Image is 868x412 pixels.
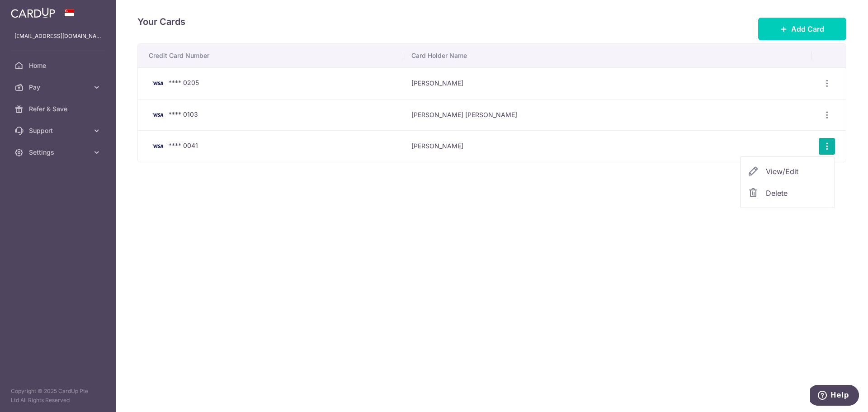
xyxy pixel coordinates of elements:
img: Bank Card [149,78,167,89]
span: Settings [29,148,89,157]
img: CardUp [11,7,55,18]
a: View/Edit [741,161,835,182]
a: Delete [741,182,835,204]
span: Pay [29,83,89,92]
span: Help [20,6,39,14]
td: [PERSON_NAME] [404,67,811,99]
th: Card Holder Name [404,44,811,67]
span: Support [29,126,89,135]
th: Credit Card Number [138,44,404,67]
iframe: Opens a widget where you can find more information [810,385,859,407]
span: Add Card [791,24,824,34]
span: View/Edit [766,166,827,177]
img: Bank Card [149,109,167,120]
span: Refer & Save [29,104,89,114]
span: Delete [766,188,827,199]
td: [PERSON_NAME] [PERSON_NAME] [404,99,811,131]
td: [PERSON_NAME] [404,130,811,162]
button: Add Card [758,18,846,40]
span: Home [29,61,89,70]
p: [EMAIL_ADDRESS][DOMAIN_NAME] [14,32,101,41]
img: Bank Card [149,141,167,152]
h4: Your Cards [137,14,185,29]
